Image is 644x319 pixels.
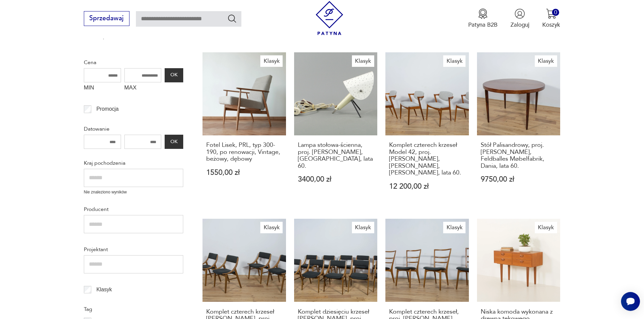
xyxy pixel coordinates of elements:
p: Producent [84,205,183,214]
h3: Stół Palisandrowy, proj. [PERSON_NAME], Feldballes Møbelfabrik, Dania, lata 60. [481,142,557,169]
a: KlasykKomplet czterech krzeseł Model 42, proj. K. Kristiansen, Schou Andersen, Dania, lata 60.Kom... [385,52,469,206]
img: Ikona medalu [478,8,488,19]
label: MAX [124,82,162,95]
p: Koszyk [542,21,560,29]
button: OK [165,135,183,149]
h3: Komplet czterech krzeseł Model 42, proj. [PERSON_NAME], [PERSON_NAME], [PERSON_NAME], lata 60. [389,142,465,176]
p: 3400,00 zł [298,176,374,183]
img: Ikonka użytkownika [515,8,525,19]
p: 9750,00 zł [481,176,557,183]
button: Sprzedawaj [84,11,129,26]
p: Klasyk [96,285,112,294]
p: Tag [84,305,183,314]
p: Nie znaleziono wyników [84,189,183,195]
img: Ikona koszyka [546,8,556,19]
p: Patyna B2B [468,21,498,29]
button: Zaloguj [510,8,529,29]
p: Cena [84,58,183,67]
h3: Lampa stołowa-ścienna, proj. [PERSON_NAME], [GEOGRAPHIC_DATA], lata 60. [298,142,374,169]
button: Patyna B2B [468,8,498,29]
a: Ikona medaluPatyna B2B [468,8,498,29]
button: 0Koszyk [542,8,560,29]
p: Projektant [84,245,183,254]
iframe: Smartsupp widget button [621,292,640,311]
img: Patyna - sklep z meblami i dekoracjami vintage [312,1,347,35]
h3: Fotel Lisek, PRL, typ 300-190, po renowacji, Vintage, beżowy, dębowy [206,142,282,162]
a: Sprzedawaj [84,16,129,22]
button: Szukaj [227,14,237,23]
a: KlasykStół Palisandrowy, proj. K. Kristiansen, Feldballes Møbelfabrik, Dania, lata 60.Stół Palisa... [477,52,560,206]
label: MIN [84,82,121,95]
p: Promocja [96,105,119,113]
a: KlasykLampa stołowa-ścienna, proj. A. Gałecki, Warszawa, lata 60.Lampa stołowa-ścienna, proj. [PE... [294,52,378,206]
p: Zaloguj [510,21,529,29]
a: KlasykFotel Lisek, PRL, typ 300-190, po renowacji, Vintage, beżowy, dębowyFotel Lisek, PRL, typ 3... [202,52,286,206]
p: Kraj pochodzenia [84,159,183,167]
p: 1550,00 zł [206,169,282,176]
p: Datowanie [84,125,183,133]
button: OK [165,68,183,82]
div: 0 [552,9,559,16]
p: 12 200,00 zł [389,183,465,190]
